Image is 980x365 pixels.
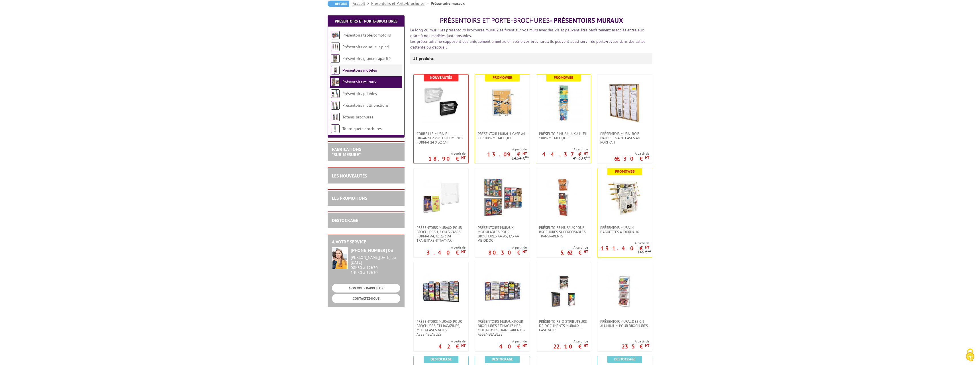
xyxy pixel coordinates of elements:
[478,132,527,140] span: Présentoir mural 1 case A4 - Fil 100% métallique
[331,31,340,39] img: Présentoirs table/comptoirs
[525,155,529,159] sup: HT
[478,319,527,336] span: PRÉSENTOIRS MURAUX POUR BROCHURES ET MAGAZINES, MULTI-CASES TRANSPARENTS - ASSEMBLABLES
[645,343,649,348] sup: HT
[416,319,465,336] span: PRÉSENTOIRS MURAUX POUR BROCHURES ET MAGAZINES, MULTI-CASES NOIR - ASSEMBLABLES
[332,195,367,201] a: LES PROMOTIONS
[522,151,527,156] sup: HT
[487,153,527,156] p: 13.09 €
[461,343,465,348] sup: HT
[601,247,649,250] p: 131.40 €
[499,345,527,348] p: 40 €
[536,147,588,152] span: A partir de
[553,345,588,348] p: 22.10 €
[544,177,583,217] img: PRÉSENTOIRS MURAUX POUR BROCHURES SUPERPOSABLES TRANSPARENTS
[560,251,588,254] p: 5.62 €
[493,75,512,80] b: Promoweb
[421,177,461,217] img: PRÉSENTOIRS MURAUX POUR BROCHURES 1,2 OU 3 CASES FORMAT A4, A5, 1/3 A4 TRANSPARENT TAYMAR
[522,249,527,254] sup: HT
[560,245,588,250] span: A partir de
[331,66,340,74] img: Présentoirs mobiles
[522,343,527,348] sup: HT
[478,225,527,243] span: Présentoirs muraux modulables pour brochures A4, A5, 1/3 A4 VISIODOC
[512,156,529,160] p: 14.54 €
[414,132,468,144] a: Corbeille Murale - Organisez vos documents format 24 x 32 cm
[351,255,400,275] div: 08h30 à 12h30 13h30 à 17h30
[353,1,371,6] a: Accueil
[331,124,340,133] img: Tourniquets brochures
[351,255,400,265] div: [PERSON_NAME][DATE] au [DATE]
[430,357,452,362] b: Destockage
[539,319,588,332] span: PRÉSENTOIRS-DISTRIBUTEURS DE DOCUMENTS MURAUX 1 CASE NOIR
[332,217,358,223] a: DESTOCKAGE
[342,56,391,61] a: Présentoirs grande capacité
[536,319,591,332] a: PRÉSENTOIRS-DISTRIBUTEURS DE DOCUMENTS MURAUX 1 CASE NOIR
[539,225,588,238] span: PRÉSENTOIRS MURAUX POUR BROCHURES SUPERPOSABLES TRANSPARENTS
[332,294,400,303] a: CONTACTEZ-NOUS
[331,101,340,110] img: Présentoirs multifonctions
[426,245,465,250] span: A partir de
[410,27,644,38] font: Le long du mur : Les présentoirs brochures muraux se fixent sur vos murs avec des vis et peuvent ...
[488,251,527,254] p: 80.30 €
[421,83,461,123] img: Corbeille Murale - Organisez vos documents format 24 x 32 cm
[331,113,340,121] img: Totems brochures
[428,151,465,156] span: A partir de
[342,103,389,108] a: Présentoirs multifonctions
[416,225,465,243] span: PRÉSENTOIRS MURAUX POUR BROCHURES 1,2 OU 3 CASES FORMAT A4, A5, 1/3 A4 TRANSPARENT TAYMAR
[584,343,588,348] sup: HT
[597,132,652,144] a: Présentoir Mural Bois naturel 5 à 20 cases A4 Portrait
[342,44,389,49] a: Présentoirs de sol sur pied
[342,33,391,38] a: Présentoirs table/comptoirs
[331,43,340,51] img: Présentoirs de sol sur pied
[573,156,590,160] p: 49.30 €
[332,247,348,269] img: widget-service.jpg
[554,75,573,80] b: Promoweb
[622,345,649,348] p: 235 €
[431,1,465,6] li: Présentoirs muraux
[542,153,588,156] p: 44.37 €
[371,1,431,6] a: Présentoirs et Porte-brochures
[488,245,527,250] span: A partir de
[536,225,591,238] a: PRÉSENTOIRS MURAUX POUR BROCHURES SUPERPOSABLES TRANSPARENTS
[332,239,400,245] h2: A votre service
[645,155,649,160] sup: HT
[600,132,649,144] span: Présentoir Mural Bois naturel 5 à 20 cases A4 Portrait
[438,345,465,348] p: 42 €
[492,357,513,362] b: Destockage
[351,247,393,253] strong: [PHONE_NUMBER] 03
[536,132,591,140] a: Présentoir mural 6 x A4 - Fil 100% métallique
[438,339,465,344] span: A partir de
[482,177,522,217] img: Présentoirs muraux modulables pour brochures A4, A5, 1/3 A4 VISIODOC
[342,91,377,96] a: Présentoirs pliables
[597,225,652,234] a: Présentoir mural 4 baguettes à journaux
[475,132,530,140] a: Présentoir mural 1 case A4 - Fil 100% métallique
[332,284,400,293] a: ON VOUS RAPPELLE ?
[539,132,588,140] span: Présentoir mural 6 x A4 - Fil 100% métallique
[586,155,590,159] sup: HT
[614,157,649,160] p: 66.30 €
[475,147,527,152] span: A partir de
[331,89,340,98] img: Présentoirs pliables
[331,78,340,86] img: Présentoirs muraux
[410,39,645,50] font: Les présentoirs ne supposent pas uniquement à mettre en scène vos brochures, ils peuvent aussi se...
[342,114,373,120] a: Totems brochures
[605,177,645,217] img: Présentoir mural 4 baguettes à journaux
[544,271,583,311] img: PRÉSENTOIRS-DISTRIBUTEURS DE DOCUMENTS MURAUX 1 CASE NOIR
[475,319,530,336] a: PRÉSENTOIRS MURAUX POUR BROCHURES ET MAGAZINES, MULTI-CASES TRANSPARENTS - ASSEMBLABLES
[605,83,645,123] img: Présentoir Mural Bois naturel 5 à 20 cases A4 Portrait
[482,271,522,311] img: PRÉSENTOIRS MURAUX POUR BROCHURES ET MAGAZINES, MULTI-CASES TRANSPARENTS - ASSEMBLABLES
[960,346,980,365] button: Cookies (fenêtre modale)
[428,157,465,160] p: 18.90 €
[440,16,550,25] span: Présentoirs et Porte-brochures
[499,339,527,344] span: A partir de
[461,249,465,254] sup: HT
[332,146,361,157] a: FABRICATIONS"Sur Mesure"
[600,225,649,234] span: Présentoir mural 4 baguettes à journaux
[410,17,652,24] h1: - Présentoirs muraux
[622,339,649,344] span: A partir de
[426,251,465,254] p: 3.40 €
[614,151,649,156] span: A partir de
[553,339,588,344] span: A partir de
[637,250,651,254] p: 146 €
[413,53,434,64] p: 18 produits
[416,132,465,144] span: Corbeille Murale - Organisez vos documents format 24 x 32 cm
